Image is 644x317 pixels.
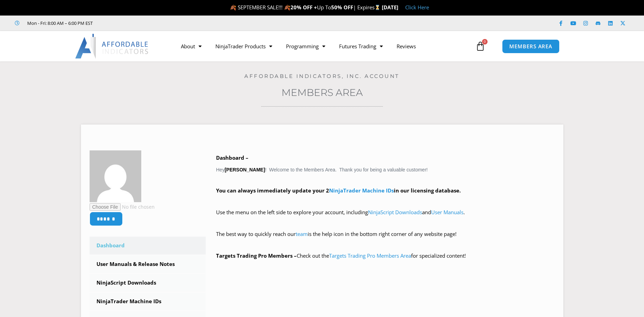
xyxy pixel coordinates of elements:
a: MEMBERS AREA [502,39,560,53]
a: User Manuals [431,209,463,216]
a: Targets Trading Pro Members Area [329,252,411,259]
a: NinjaTrader Machine IDs [329,187,394,194]
span: 0 [482,39,488,44]
a: Programming [279,38,332,54]
a: Futures Trading [332,38,390,54]
span: MEMBERS AREA [509,44,552,49]
b: Dashboard – [216,154,248,161]
div: Hey ! Welcome to the Members Area. Thank you for being a valuable customer! [216,153,555,261]
strong: [DATE] [382,4,398,11]
a: Reviews [390,38,423,54]
a: NinjaScript Downloads [90,274,206,292]
strong: 20% OFF + [290,4,317,11]
strong: 50% OFF [331,4,353,11]
img: ⌛ [375,5,380,10]
strong: [PERSON_NAME] [225,167,265,172]
img: LogoAI | Affordable Indicators – NinjaTrader [75,34,149,59]
p: Check out the for specialized content! [216,251,555,261]
a: Dashboard [90,237,206,255]
a: NinjaTrader Products [208,38,279,54]
a: Click Here [405,4,429,11]
a: Affordable Indicators, Inc. Account [244,73,400,79]
p: Use the menu on the left side to explore your account, including and . [216,208,555,227]
strong: Targets Trading Pro Members – [216,252,297,259]
a: 0 [465,36,495,56]
a: NinjaTrader Machine IDs [90,293,206,310]
strong: You can always immediately update your 2 in our licensing database. [216,187,461,194]
iframe: Customer reviews powered by Trustpilot [102,20,206,27]
a: NinjaScript Downloads [368,209,422,216]
a: About [174,38,208,54]
span: 🍂 SEPTEMBER SALE!!! 🍂 Up To | Expires [230,4,382,11]
span: Mon - Fri: 8:00 AM – 6:00 PM EST [25,19,93,27]
a: User Manuals & Release Notes [90,255,206,273]
img: f34f3a31167e59384d58a763e77634dd1142bfe69680121566f87788baf56587 [90,150,141,202]
a: team [296,230,308,237]
a: Members Area [282,87,363,98]
p: The best way to quickly reach our is the help icon in the bottom right corner of any website page! [216,229,555,249]
nav: Menu [174,38,474,54]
